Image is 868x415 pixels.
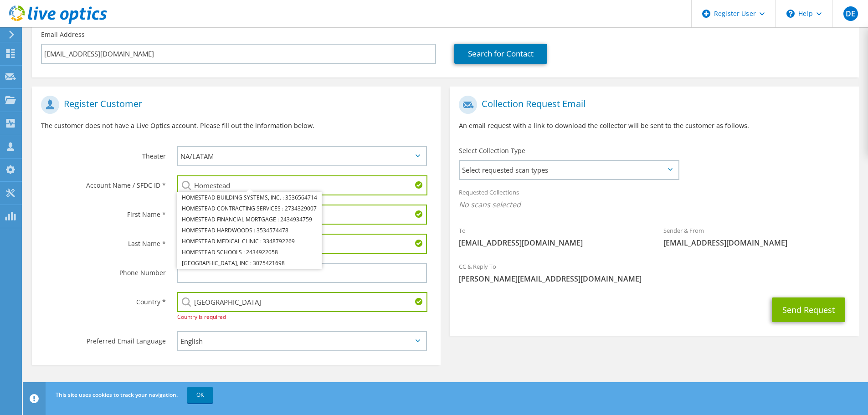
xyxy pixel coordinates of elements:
[41,292,166,307] label: Country *
[450,257,858,288] div: CC & Reply To
[41,96,427,114] h1: Register Customer
[41,146,166,161] label: Theater
[460,161,678,179] span: Select requested scan types
[177,247,322,258] li: HOMESTEAD SCHOOLS : 2434922058
[459,238,645,248] span: [EMAIL_ADDRESS][DOMAIN_NAME]
[177,258,322,269] li: HOMESTEAD VILLAGE, INC : 3075421698
[187,387,213,403] a: OK
[177,214,322,225] li: HOMESTEAD FINANCIAL MORTGAGE : 2434934759
[654,221,859,252] div: Sender & From
[41,234,166,248] label: Last Name *
[450,221,654,252] div: To
[459,274,849,284] span: [PERSON_NAME][EMAIL_ADDRESS][DOMAIN_NAME]
[56,391,178,399] span: This site uses cookies to track your navigation.
[459,121,849,131] p: An email request with a link to download the collector will be sent to the customer as follows.
[41,121,431,131] p: The customer does not have a Live Optics account. Please fill out the information below.
[450,183,858,216] div: Requested Collections
[459,146,525,155] label: Select Collection Type
[459,96,845,114] h1: Collection Request Email
[177,192,322,203] li: HOMESTEAD BUILDING SYSTEMS, INC. : 3536564714
[786,10,795,18] svg: \n
[41,263,166,277] label: Phone Number
[459,200,849,210] span: No scans selected
[663,238,850,248] span: [EMAIL_ADDRESS][DOMAIN_NAME]
[41,30,85,39] label: Email Address
[454,44,547,64] a: Search for Contact
[177,203,322,214] li: HOMESTEAD CONTRACTING SERVICES : 2734329007
[843,6,858,21] span: DE
[41,205,166,219] label: First Name *
[41,175,166,190] label: Account Name / SFDC ID *
[41,331,166,346] label: Preferred Email Language
[177,313,226,321] span: Country is required
[177,225,322,236] li: HOMESTEAD HARDWOODS : 3534574478
[177,236,322,247] li: HOMESTEAD MEDICAL CLINIC : 3348792269
[772,297,845,322] button: Send Request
